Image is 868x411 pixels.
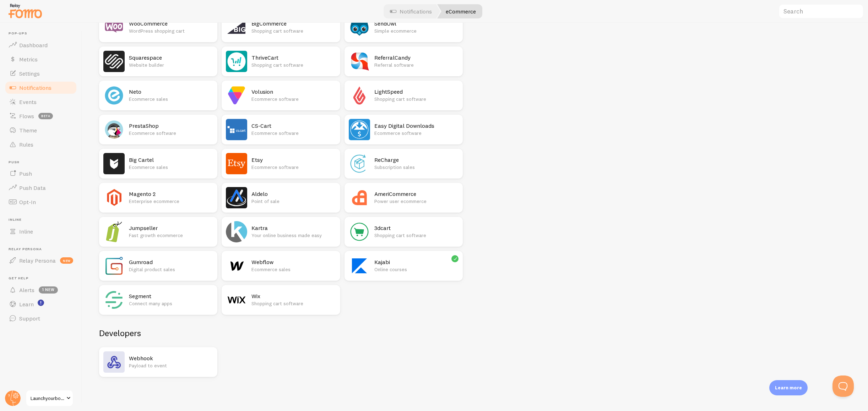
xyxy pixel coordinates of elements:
span: Dashboard [19,42,48,49]
span: 1 new [39,286,58,294]
p: Online courses [374,266,459,273]
p: Ecommerce software [251,95,336,103]
span: Launchyourboxwithsarah [31,394,64,402]
h2: ReferralCandy [374,54,459,61]
img: ThriveCart [226,51,247,72]
span: Alerts [19,286,34,294]
h2: PrestaShop [129,122,213,130]
h2: ThriveCart [251,54,336,61]
a: Dashboard [4,38,77,52]
img: Magento 2 [103,187,125,208]
p: Digital product sales [129,266,213,273]
span: Settings [19,70,40,77]
p: Simple ecommerce [374,27,459,34]
h2: Webflow [251,258,336,266]
span: Push [9,160,77,165]
p: WordPress shopping cart [129,27,213,34]
h2: Neto [129,88,213,95]
img: Aldelo [226,187,247,208]
img: Volusion [226,85,247,106]
img: Wix [226,289,247,311]
span: Push Data [19,184,46,191]
img: Webflow [226,255,247,276]
p: Subscription sales [374,164,459,171]
a: Relay Persona new [4,253,77,268]
p: Ecommerce software [251,164,336,171]
a: Support [4,311,77,325]
h2: LightSpeed [374,88,459,95]
span: Opt-In [19,198,36,205]
p: Payload to event [129,362,213,369]
span: Support [19,315,40,322]
span: Relay Persona [19,257,56,264]
img: Gumroad [103,255,125,276]
h2: Segment [129,292,213,300]
p: Ecommerce software [251,130,336,137]
span: Get Help [9,276,77,281]
div: Learn more [769,380,808,395]
a: Events [4,95,77,109]
img: Squarespace [103,51,125,72]
h2: Gumroad [129,258,213,266]
h2: Webhook [129,355,213,362]
p: Ecommerce sales [251,266,336,273]
a: Learn [4,297,77,311]
h2: WooCommerce [129,20,213,27]
p: Point of sale [251,198,336,205]
img: Kartra [226,221,247,242]
img: BigCommerce [226,17,247,38]
a: Metrics [4,52,77,66]
img: Segment [103,289,125,311]
a: Push [4,166,77,181]
img: AmeriCommerce [349,187,370,208]
p: Enterprise ecommerce [129,198,213,205]
a: Rules [4,137,77,152]
h2: AmeriCommerce [374,190,459,198]
img: fomo-relay-logo-orange.svg [7,2,43,20]
span: Push [19,170,32,177]
img: Easy Digital Downloads [349,119,370,140]
h2: Jumpseller [129,224,213,232]
p: Shopping cart software [374,232,459,239]
span: Inline [19,228,33,235]
p: Ecommerce software [374,130,459,137]
img: ReCharge [349,153,370,174]
h2: Etsy [251,156,336,164]
svg: <p>Watch New Feature Tutorials!</p> [38,300,44,306]
h2: Squarespace [129,54,213,61]
a: Push Data [4,181,77,195]
h2: Volusion [251,88,336,95]
a: Launchyourboxwithsarah [26,390,74,407]
h2: Kajabi [374,258,459,266]
h2: Magento 2 [129,190,213,198]
span: Notifications [19,84,51,91]
span: new [60,257,73,264]
p: Shopping cart software [251,61,336,68]
p: Ecommerce sales [129,95,213,103]
img: ReferralCandy [349,51,370,72]
a: Alerts 1 new [4,283,77,297]
span: Theme [19,127,37,134]
p: Power user ecommerce [374,198,459,205]
h2: Kartra [251,224,336,232]
p: Referral software [374,61,459,68]
img: Kajabi [349,255,370,276]
iframe: Help Scout Beacon - Open [832,376,854,397]
img: Jumpseller [103,221,125,242]
img: Webhook [103,351,125,373]
h2: BigCommerce [251,20,336,27]
p: Ecommerce software [129,130,213,137]
span: Flows [19,113,34,120]
a: Settings [4,66,77,81]
h2: SendOwl [374,20,459,27]
p: Fast growth ecommerce [129,232,213,239]
p: Shopping cart software [251,27,336,34]
span: Learn [19,301,34,308]
h2: ReCharge [374,156,459,164]
a: Inline [4,224,77,239]
img: SendOwl [349,17,370,38]
img: CS-Cart [226,119,247,140]
p: Ecommerce sales [129,164,213,171]
img: LightSpeed [349,85,370,106]
h2: Wix [251,292,336,300]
